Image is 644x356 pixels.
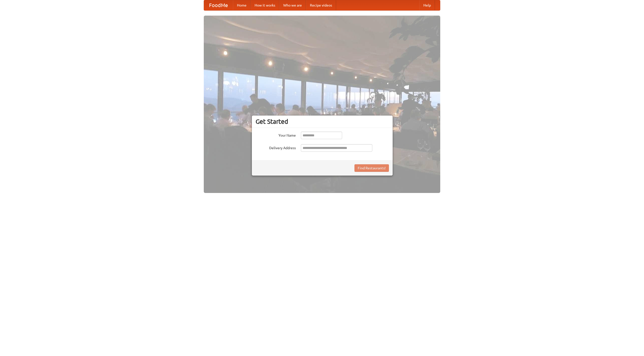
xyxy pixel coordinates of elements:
a: Home [233,0,251,10]
a: Help [419,0,435,10]
button: Find Restaurants! [354,164,389,172]
label: Delivery Address [256,144,296,150]
h3: Get Started [256,118,389,125]
a: Who we are [279,0,306,10]
a: Recipe videos [306,0,336,10]
a: How it works [251,0,279,10]
label: Your Name [256,132,296,138]
a: FoodMe [204,0,233,10]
